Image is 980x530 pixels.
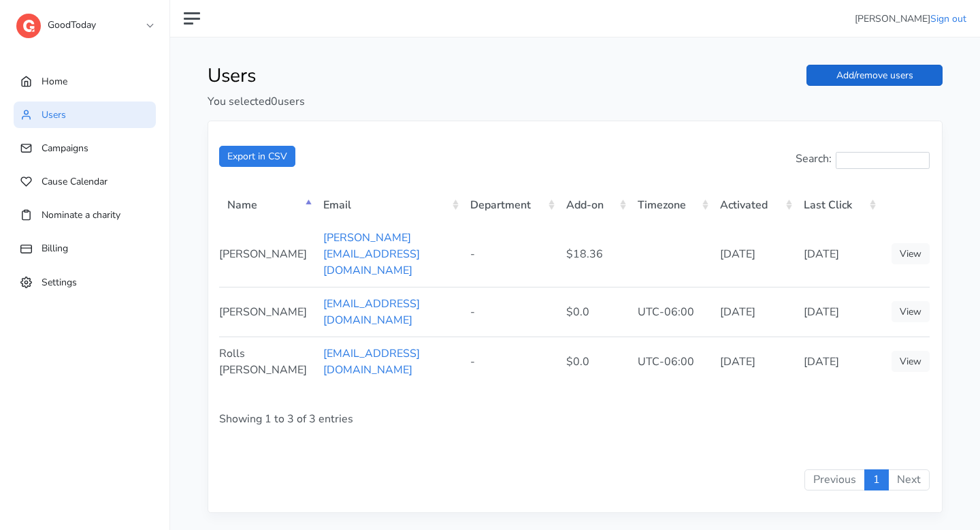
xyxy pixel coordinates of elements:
a: GoodToday [16,10,152,34]
a: View [892,351,930,372]
th: Name: activate to sort column descending [219,187,315,221]
a: View [892,301,930,322]
span: Billing [42,242,68,255]
img: logo-dashboard-4662da770dd4bea1a8774357aa970c5cb092b4650ab114813ae74da458e76571.svg [16,14,41,38]
td: [PERSON_NAME] [219,287,315,337]
th: Add-on: activate to sort column ascending [558,187,630,221]
td: [DATE] [712,337,796,386]
div: Showing 1 to 3 of 3 entries [219,390,930,448]
td: [DATE] [796,287,879,337]
button: Export in CSV [219,146,295,167]
a: Users [14,102,156,128]
td: [DATE] [796,221,879,287]
a: Sign out [930,12,966,25]
span: Home [42,75,67,88]
th: Email: activate to sort column ascending [315,187,462,221]
td: $18.36 [558,221,630,287]
th: Department: activate to sort column ascending [462,187,558,221]
a: Settings [14,269,156,296]
th: Last Click: activate to sort column ascending [796,187,879,221]
td: [DATE] [712,221,796,287]
span: Settings [42,275,77,288]
h1: Users [208,65,565,88]
a: View [892,243,930,264]
td: UTC-06:00 [630,287,712,337]
a: Campaigns [14,135,156,161]
a: [EMAIL_ADDRESS][DOMAIN_NAME] [323,296,420,328]
input: Search: [836,152,930,169]
a: [EMAIL_ADDRESS][DOMAIN_NAME] [323,346,420,377]
span: Cause Calendar [42,175,108,188]
p: You selected users [208,93,565,110]
th: Activated: activate to sort column ascending [712,187,796,221]
label: Search: [796,151,930,169]
span: 0 [271,94,278,109]
td: $0.0 [558,287,630,337]
a: Billing [14,235,156,262]
td: Rolls [PERSON_NAME] [219,337,315,386]
span: Users [42,108,66,121]
a: Home [14,68,156,95]
span: Nominate a charity [42,208,120,221]
td: [DATE] [796,337,879,386]
td: $0.0 [558,337,630,386]
th: Timezone: activate to sort column ascending [630,187,712,221]
span: Export in CSV [227,150,287,163]
td: - [462,221,558,287]
li: [PERSON_NAME] [855,12,966,26]
td: UTC-06:00 [630,337,712,386]
span: Campaigns [42,142,88,155]
a: 1 [864,469,889,491]
td: - [462,287,558,337]
a: Add/remove users [806,65,943,86]
td: [PERSON_NAME] [219,221,315,287]
a: Cause Calendar [14,168,156,195]
td: [DATE] [712,287,796,337]
td: - [462,337,558,386]
a: Nominate a charity [14,202,156,228]
a: [PERSON_NAME][EMAIL_ADDRESS][DOMAIN_NAME] [323,230,420,278]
